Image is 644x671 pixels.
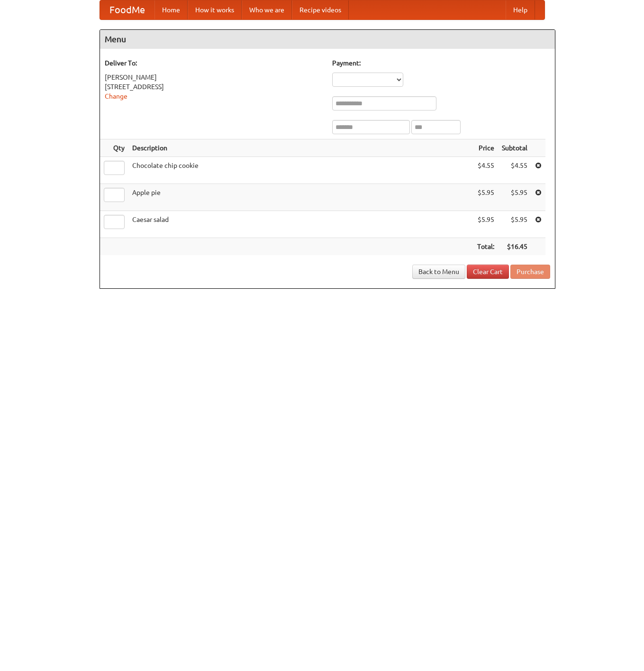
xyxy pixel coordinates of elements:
[473,157,498,184] td: $4.55
[188,0,242,19] a: How it works
[128,184,473,211] td: Apple pie
[473,139,498,157] th: Price
[412,265,465,279] a: Back to Menu
[473,238,498,256] th: Total:
[506,0,535,19] a: Help
[510,265,550,279] button: Purchase
[128,157,473,184] td: Chocolate chip cookie
[498,139,531,157] th: Subtotal
[242,0,292,19] a: Who we are
[498,238,531,256] th: $16.45
[100,0,154,19] a: FoodMe
[473,184,498,211] td: $5.95
[100,139,128,157] th: Qty
[473,211,498,238] td: $5.95
[332,58,550,68] h5: Payment:
[498,157,531,184] td: $4.55
[498,211,531,238] td: $5.95
[100,30,555,49] h4: Menu
[154,0,188,19] a: Home
[498,184,531,211] td: $5.95
[105,82,323,92] div: [STREET_ADDRESS]
[105,92,127,100] a: Change
[105,73,323,82] div: [PERSON_NAME]
[128,211,473,238] td: Caesar salad
[292,0,349,19] a: Recipe videos
[105,58,323,68] h5: Deliver To:
[128,139,473,157] th: Description
[467,265,509,279] a: Clear Cart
